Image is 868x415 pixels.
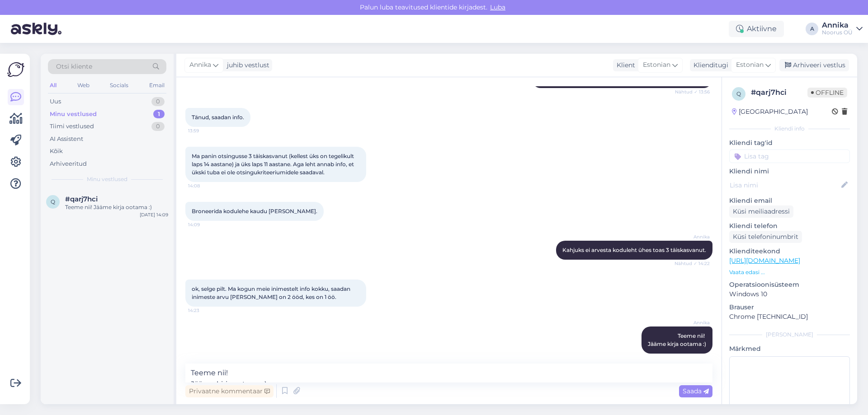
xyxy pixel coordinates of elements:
div: All [48,79,58,91]
div: 1 [153,110,165,119]
span: Annika [676,319,710,326]
div: Web [75,79,91,91]
div: [GEOGRAPHIC_DATA] [732,107,808,117]
span: #qarj7hci [65,195,98,203]
span: 14:09 [188,221,222,228]
span: q [736,90,741,97]
div: Uus [50,97,61,106]
span: ok, selge pilt. Ma kogun meie inimestelt info kokku, saadan inimeste arvu [PERSON_NAME] on 2 ööd,... [192,285,352,300]
p: Kliendi telefon [729,221,850,231]
p: Kliendi nimi [729,167,850,176]
div: Klient [613,61,635,70]
span: Minu vestlused [87,175,127,183]
p: Kliendi tag'id [729,138,850,148]
span: Offline [807,88,847,98]
span: Estonian [736,60,764,70]
img: Askly Logo [7,61,24,78]
p: Brauser [729,303,850,312]
span: Otsi kliente [56,62,92,71]
span: Estonian [643,60,670,70]
div: Küsi meiliaadressi [729,205,793,218]
div: 0 [151,97,165,106]
div: Arhiveeri vestlus [779,59,849,71]
p: Klienditeekond [729,247,850,256]
div: Aktiivne [729,21,784,37]
div: Tiimi vestlused [50,122,94,131]
div: Klienditugi [690,61,728,70]
span: 14:08 [188,182,222,189]
div: Kõik [50,147,63,156]
input: Lisa tag [729,149,850,163]
div: juhib vestlust [223,61,269,70]
div: Minu vestlused [50,110,97,119]
span: Broneerida kodulehe kaudu [PERSON_NAME]. [192,208,317,214]
span: Nähtud ✓ 13:56 [675,89,710,95]
span: Saada [683,387,709,395]
div: Email [147,79,166,91]
p: Kliendi email [729,196,850,205]
span: 14:23 [188,307,222,314]
p: Märkmed [729,344,850,354]
div: Arhiveeritud [50,159,87,168]
span: Tänud, saadan info. [192,114,244,121]
p: Windows 10 [729,289,850,299]
div: AI Assistent [50,135,83,144]
span: q [51,198,55,205]
div: A [806,23,818,35]
div: Küsi telefoninumbrit [729,231,802,243]
input: Lisa nimi [730,180,840,190]
div: Socials [108,79,130,91]
a: [URL][DOMAIN_NAME] [729,256,800,265]
div: Noorus OÜ [822,29,853,36]
span: Nähtud ✓ 14:22 [675,260,710,267]
a: AnnikaNoorus OÜ [822,22,863,36]
div: Teeme nii! Jääme kirja ootama :) [65,203,168,211]
span: Annika [676,233,710,240]
div: # qarj7hci [751,87,807,98]
div: 0 [151,122,165,131]
p: Vaata edasi ... [729,268,850,276]
span: Annika [189,60,211,70]
span: 15:11 [676,354,710,361]
p: Operatsioonisüsteem [729,280,850,289]
div: Kliendi info [729,125,850,133]
div: Annika [822,22,853,29]
span: Kahjuks ei arvesta koduleht ühes toas 3 täiskasvanut. [562,247,706,253]
p: Chrome [TECHNICAL_ID] [729,312,850,322]
div: [PERSON_NAME] [729,331,850,339]
span: Ma panin otsingusse 3 täiskasvanut (kellest üks on tegelikult laps 14 aastane) ja üks laps 11 aas... [192,153,355,176]
span: Luba [487,3,508,11]
div: Privaatne kommentaar [185,385,274,397]
span: 13:59 [188,127,222,134]
div: [DATE] 14:09 [140,211,168,218]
